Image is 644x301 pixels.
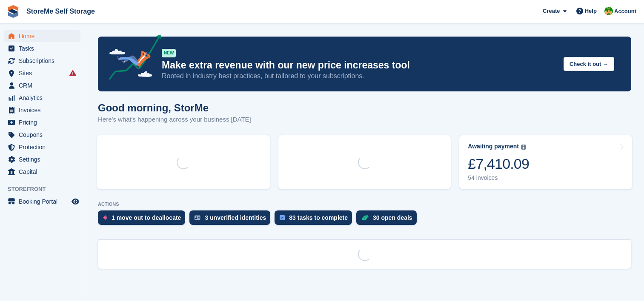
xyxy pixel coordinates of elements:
a: Awaiting payment £7,410.09 54 invoices [459,135,632,189]
span: Coupons [19,129,70,141]
a: menu [4,153,80,165]
span: Settings [19,153,70,165]
img: verify_identity-adf6edd0f0f0b5bbfe63781bf79b02c33cf7c696d77639b501bdc392416b5a36.svg [195,215,200,220]
a: 30 open deals [356,210,421,229]
p: Here's what's happening across your business [DATE] [98,115,251,125]
a: menu [4,92,80,104]
div: 54 invoices [468,174,529,182]
span: Invoices [19,104,70,116]
a: 3 unverified identities [189,210,275,229]
span: Account [614,7,636,16]
div: 30 open deals [373,214,412,221]
img: price-adjustments-announcement-icon-8257ccfd72463d97f412b2fc003d46551f7dbcb40ab6d574587a9cd5c0d94... [102,34,161,83]
div: Awaiting payment [468,143,519,150]
a: menu [4,129,80,141]
a: menu [4,43,80,54]
img: StorMe [604,7,613,15]
span: Create [543,7,560,15]
a: StoreMe Self Storage [23,4,98,18]
a: menu [4,104,80,116]
a: 1 move out to deallocate [98,210,189,229]
a: menu [4,30,80,42]
span: Analytics [19,92,70,104]
a: menu [4,67,80,79]
span: Capital [19,166,70,178]
div: 83 tasks to complete [289,214,348,221]
a: menu [4,166,80,178]
span: Pricing [19,116,70,128]
span: Storefront [8,185,85,193]
div: 1 move out to deallocate [112,214,181,221]
span: Help [585,7,597,15]
a: Preview store [70,196,80,207]
span: CRM [19,80,70,91]
a: menu [4,141,80,153]
a: menu [4,116,80,128]
span: Sites [19,67,70,79]
button: Check it out → [564,57,614,71]
i: Smart entry sync failures have occurred [69,70,76,77]
p: ACTIONS [98,202,631,207]
img: move_outs_to_deallocate_icon-f764333ba52eb49d3ac5e1228854f67142a1ed5810a6f6cc68b1a99e826820c5.svg [103,215,107,220]
div: 3 unverified identities [205,214,266,221]
span: Home [19,30,70,42]
span: Tasks [19,43,70,54]
a: menu [4,80,80,91]
img: icon-info-grey-7440780725fd019a000dd9b08b2336e03edf1995a4989e88bcd33f0948082b44.svg [521,145,526,150]
img: stora-icon-8386f47178a22dfd0bd8f6a31ec36ba5ce8667c1dd55bd0f319d3a0aa187defe.svg [7,5,20,18]
img: task-75834270c22a3079a89374b754ae025e5fb1db73e45f91037f5363f120a921f8.svg [280,215,285,220]
span: Booking Portal [19,196,70,207]
img: deal-1b604bf984904fb50ccaf53a9ad4b4a5d6e5aea283cecdc64d6e3604feb123c2.svg [361,215,369,221]
p: Make extra revenue with our new price increases tool [162,59,557,71]
div: £7,410.09 [468,155,529,173]
a: menu [4,55,80,67]
h1: Good morning, StorMe [98,102,251,114]
div: NEW [162,49,176,57]
span: Subscriptions [19,55,70,67]
a: 83 tasks to complete [275,210,356,229]
a: menu [4,196,80,207]
span: Protection [19,141,70,153]
p: Rooted in industry best practices, but tailored to your subscriptions. [162,71,557,81]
